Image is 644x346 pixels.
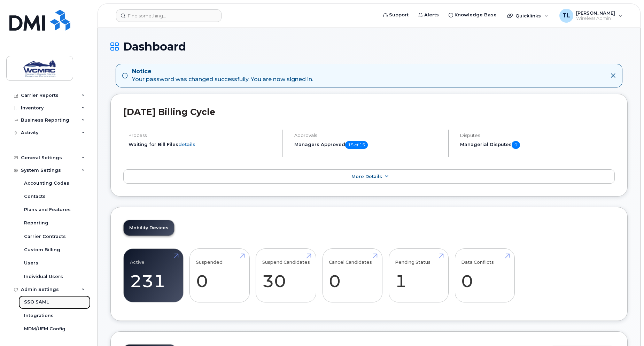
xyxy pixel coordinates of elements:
h2: [DATE] Billing Cycle [123,107,615,117]
h5: Managerial Disputes [460,141,615,149]
a: Mobility Devices [124,220,174,236]
div: Your password was changed successfully. You are now signed in. [132,68,313,84]
h5: Managers Approved [294,141,442,149]
h4: Approvals [294,133,442,138]
a: Cancel Candidates 0 [329,253,376,299]
a: Pending Status 1 [395,253,442,299]
span: More Details [351,174,382,179]
strong: Notice [132,68,313,76]
li: Waiting for Bill Files [129,141,277,148]
h4: Process [129,133,277,138]
a: Suspended 0 [196,253,243,299]
a: Suspend Candidates 30 [262,253,310,299]
a: Data Conflicts 0 [461,253,508,299]
a: details [178,141,195,147]
span: 15 of 15 [345,141,368,149]
a: Active 231 [130,253,177,299]
h4: Disputes [460,133,615,138]
span: 0 [512,141,520,149]
h1: Dashboard [110,40,628,53]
